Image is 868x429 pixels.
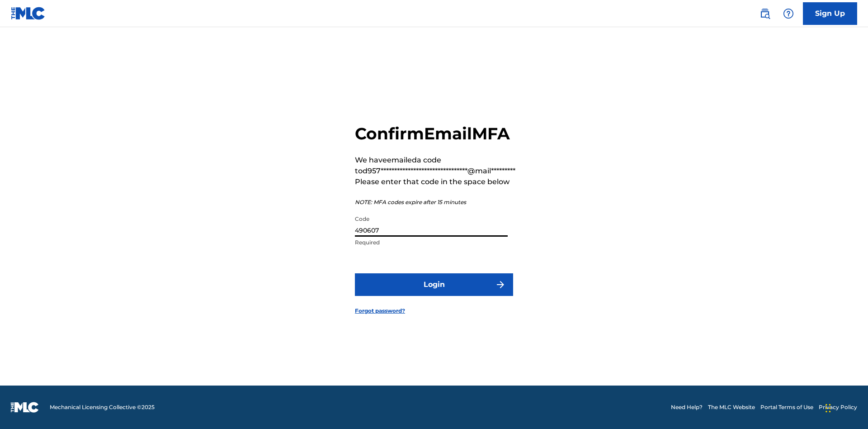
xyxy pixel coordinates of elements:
h2: Confirm Email MFA [355,124,515,144]
a: Public Search [756,5,774,23]
p: Required [355,238,508,247]
span: Mechanical Licensing Collective © 2025 [50,403,155,411]
img: search [759,8,770,19]
a: Sign Up [803,2,857,25]
a: Portal Terms of Use [760,403,813,411]
a: Privacy Policy [819,403,857,411]
iframe: Chat Widget [823,386,868,429]
div: Drag [826,395,831,422]
button: Login [355,273,513,296]
a: Need Help? [671,403,703,411]
p: Please enter that code in the space below [355,176,515,187]
img: logo [11,402,39,413]
a: Forgot password? [355,307,405,315]
img: MLC Logo [11,7,46,20]
a: The MLC Website [708,403,755,411]
p: NOTE: MFA codes expire after 15 minutes [355,198,515,206]
img: f7272a7cc735f4ea7f67.svg [495,279,506,290]
div: Help [779,5,797,23]
img: help [783,8,794,19]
